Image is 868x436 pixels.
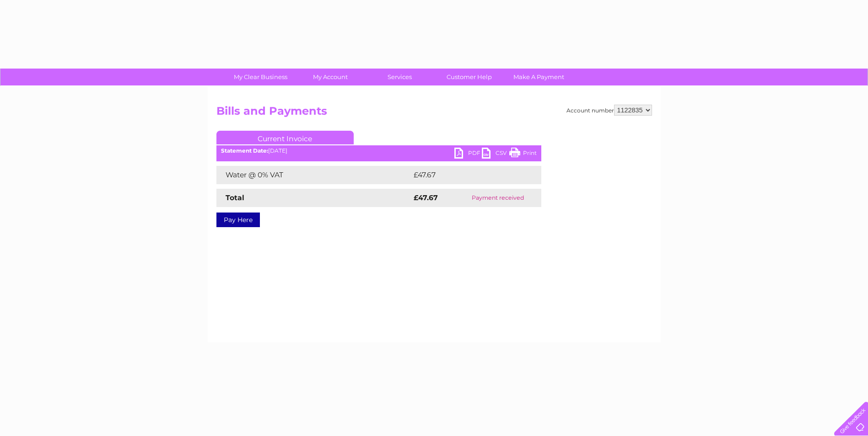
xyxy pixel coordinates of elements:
a: Services [362,69,437,85]
a: Current Invoice [216,131,354,144]
strong: £47.67 [414,193,438,202]
a: Pay Here [216,213,260,227]
td: £47.67 [411,166,522,184]
strong: Total [226,193,244,202]
td: Payment received [455,189,541,207]
a: Customer Help [431,69,507,85]
b: Statement Date: [221,147,268,154]
a: My Account [292,69,368,85]
div: Account number [566,105,652,116]
div: [DATE] [216,148,541,154]
h2: Bills and Payments [216,105,652,122]
a: My Clear Business [223,69,298,85]
td: Water @ 0% VAT [216,166,411,184]
a: CSV [482,148,509,161]
a: Print [509,148,537,161]
a: Make A Payment [501,69,577,85]
a: PDF [454,148,482,161]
